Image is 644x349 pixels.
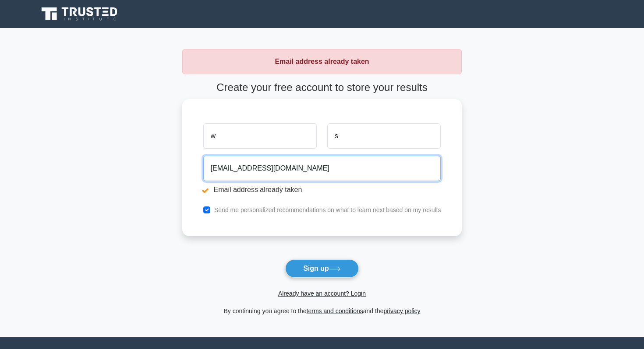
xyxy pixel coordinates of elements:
[203,156,441,181] input: Email
[275,58,369,65] strong: Email address already taken
[285,259,359,278] button: Sign up
[203,185,441,195] li: Email address already taken
[214,206,441,213] label: Send me personalized recommendations on what to learn next based on my results
[177,306,467,316] div: By continuing you agree to the and the
[182,81,462,94] h4: Create your free account to store your results
[327,123,441,149] input: Last name
[278,290,366,297] a: Already have an account? Login
[203,123,317,149] input: First name
[307,307,363,314] a: terms and conditions
[384,307,421,314] a: privacy policy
